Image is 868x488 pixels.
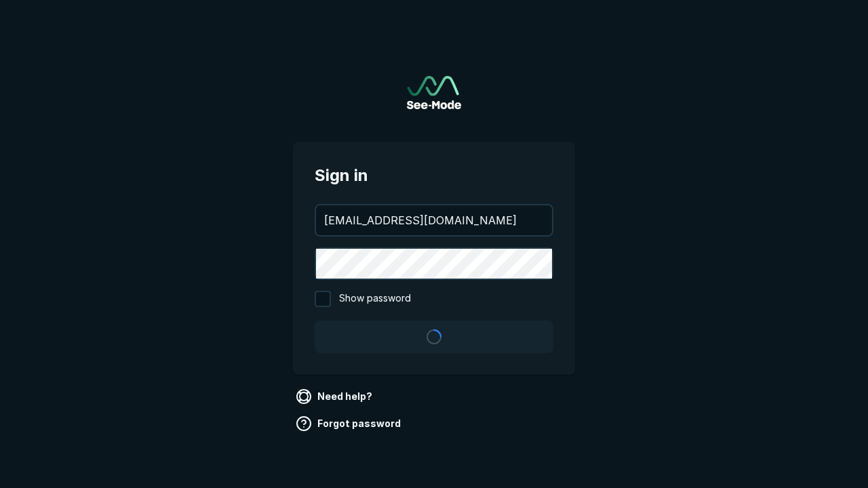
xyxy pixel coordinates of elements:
a: Forgot password [293,413,406,434]
a: Need help? [293,386,378,407]
input: your@email.com [316,205,552,235]
span: Show password [339,291,411,307]
img: See-Mode Logo [407,76,461,109]
span: Sign in [315,163,553,188]
a: Go to sign in [407,76,461,109]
